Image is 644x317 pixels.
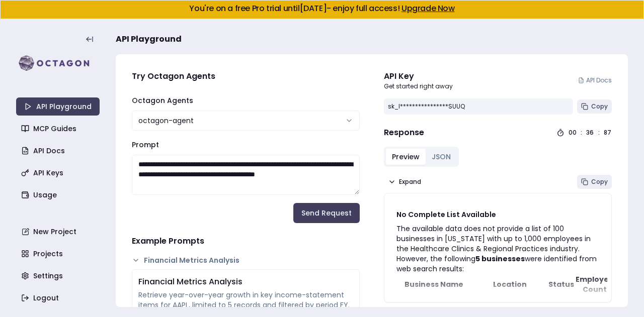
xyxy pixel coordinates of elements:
[604,129,612,137] div: 87
[17,267,101,285] a: Settings
[578,76,612,84] a: API Docs
[138,290,353,310] div: Retrieve year-over-year growth in key income-statement items for AAPL, limited to 5 records and f...
[581,129,582,137] div: :
[401,3,455,14] a: Upgrade Now
[475,254,525,264] strong: 5 businesses
[396,209,599,220] h3: No Complete List Available
[396,274,471,295] th: Business Name
[591,178,608,186] span: Copy
[17,245,101,263] a: Projects
[132,70,360,82] h4: Try Octagon Agents
[17,223,101,241] a: New Project
[569,129,577,137] div: 00
[132,95,193,105] label: Octagon Agents
[16,53,100,73] img: logo-rect-yK7x_WSZ.svg
[591,102,608,111] span: Copy
[384,127,424,139] h4: Response
[17,289,101,307] a: Logout
[17,186,101,204] a: Usage
[384,70,453,82] div: API Key
[17,142,101,160] a: API Docs
[386,149,426,165] button: Preview
[577,99,612,114] button: Copy
[548,274,575,295] th: Status
[132,235,360,247] h4: Example Prompts
[17,164,101,182] a: API Keys
[396,224,599,274] p: The available data does not provide a list of 100 businesses in [US_STATE] with up to 1,000 emplo...
[598,129,600,137] div: :
[132,255,360,265] button: Financial Metrics Analysis
[384,175,425,189] button: Expand
[471,274,548,295] th: Location
[575,274,615,295] th: Employee Count
[426,149,457,165] button: JSON
[16,97,100,116] a: API Playground
[586,129,594,137] div: 36
[577,175,612,189] button: Copy
[9,5,635,13] h5: You're on a free Pro trial until [DATE] - enjoy full access!
[116,33,182,45] span: API Playground
[399,178,421,186] span: Expand
[17,120,101,138] a: MCP Guides
[384,82,453,90] p: Get started right away
[138,276,353,288] div: Financial Metrics Analysis
[293,203,360,223] button: Send Request
[132,140,159,150] label: Prompt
